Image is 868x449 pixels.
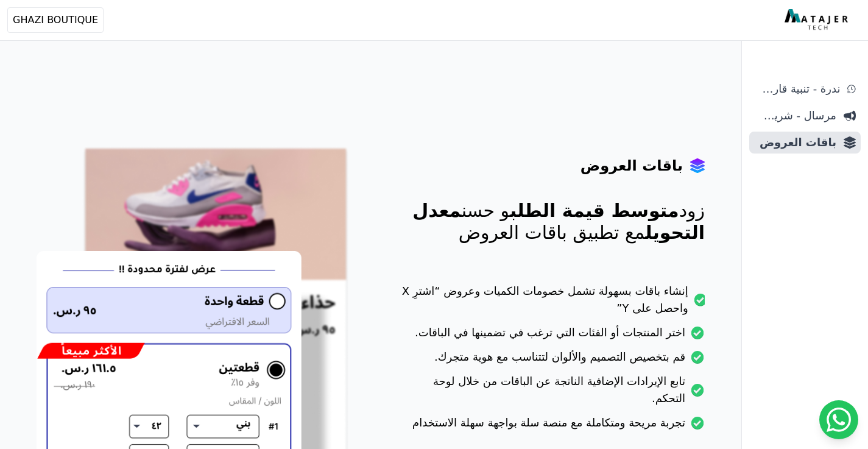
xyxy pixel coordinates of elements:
li: إنشاء باقات بسهولة تشمل خصومات الكميات وعروض “اشترِ X واحصل على Y” [397,283,705,324]
h4: باقات العروض [580,156,683,175]
li: اختر المنتجات أو الفئات التي ترغب في تضمينها في الباقات. [397,324,705,348]
img: MatajerTech Logo [785,9,851,31]
span: ندرة - تنبية قارب علي النفاذ [754,80,840,97]
p: زود و حسن مع تطبيق باقات العروض [397,200,705,244]
span: GHAZI BOUTIQUE [13,13,98,27]
li: تجربة مريحة ومتكاملة مع منصة سلة بواجهة سهلة الاستخدام [397,414,705,439]
span: معدل التحويل [412,200,705,243]
li: تابع الإيرادات الإضافية الناتجة عن الباقات من خلال لوحة التحكم. [397,373,705,414]
span: باقات العروض [754,134,836,151]
span: متوسط قيمة الطلب [510,200,679,221]
span: مرسال - شريط دعاية [754,107,836,124]
button: GHAZI BOUTIQUE [7,7,104,33]
li: قم بتخصيص التصميم والألوان لتتناسب مع هوية متجرك. [397,348,705,373]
